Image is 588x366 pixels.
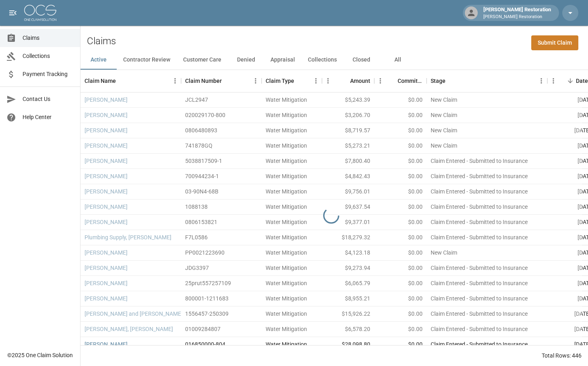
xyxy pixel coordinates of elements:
[374,70,427,92] div: Committed Amount
[380,50,416,70] button: All
[80,50,588,70] div: dynamic tabs
[431,70,446,92] div: Stage
[80,50,117,70] button: Active
[322,70,374,92] div: Amount
[80,70,181,92] div: Claim Name
[87,35,116,47] h2: Claims
[386,75,398,86] button: Sort
[117,50,177,70] button: Contractor Review
[177,50,228,70] button: Customer Care
[322,75,334,87] button: Menu
[350,70,370,92] div: Amount
[5,5,21,21] button: open drawer
[427,70,547,92] div: Stage
[294,75,305,86] button: Sort
[169,75,181,87] button: Menu
[181,70,262,92] div: Claim Number
[266,70,294,92] div: Claim Type
[23,52,74,60] span: Collections
[228,50,264,70] button: Denied
[480,6,554,20] div: [PERSON_NAME] Restoration
[185,340,225,348] div: 016850000-804
[374,75,386,87] button: Menu
[24,5,56,21] img: ocs-logo-white-transparent.png
[85,340,128,348] a: [PERSON_NAME]
[222,75,233,86] button: Sort
[185,70,222,92] div: Claim Number
[483,14,551,21] p: [PERSON_NAME] Restoration
[264,50,301,70] button: Appraisal
[542,352,582,360] div: Total Rows: 446
[343,50,380,70] button: Closed
[339,75,350,86] button: Sort
[7,351,73,359] div: © 2025 One Claim Solution
[23,95,74,103] span: Contact Us
[531,35,578,50] a: Submit Claim
[431,340,528,348] div: Claim Entered - Submitted to Insurance
[85,70,116,92] div: Claim Name
[23,34,74,42] span: Claims
[116,75,127,86] button: Sort
[398,70,423,92] div: Committed Amount
[535,75,547,87] button: Menu
[547,75,559,87] button: Menu
[310,75,322,87] button: Menu
[446,75,457,86] button: Sort
[250,75,262,87] button: Menu
[23,70,74,78] span: Payment Tracking
[262,70,322,92] div: Claim Type
[266,340,307,348] div: Water Mitigation
[565,75,576,86] button: Sort
[374,337,427,352] div: $0.00
[322,337,374,352] div: $28,098.80
[23,113,74,121] span: Help Center
[301,50,343,70] button: Collections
